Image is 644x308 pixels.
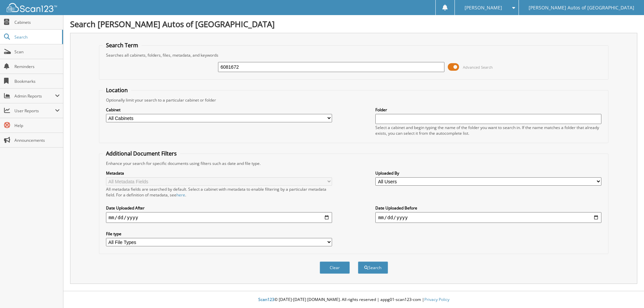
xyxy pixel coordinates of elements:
input: start [106,212,332,223]
span: Advanced Search [463,65,493,70]
span: Help [14,123,60,128]
span: Search [14,34,59,40]
label: Date Uploaded Before [375,205,601,211]
span: Scan [14,49,60,55]
legend: Search Term [103,42,142,49]
span: Admin Reports [14,93,55,99]
div: Enhance your search for specific documents using filters such as date and file type. [103,161,605,166]
input: end [375,212,601,223]
button: Search [358,261,388,274]
a: Privacy Policy [424,297,449,302]
div: Optionally limit your search to a particular cabinet or folder [103,97,605,103]
label: File type [106,231,332,237]
iframe: Chat Widget [610,276,644,308]
span: Cabinets [14,19,60,25]
span: Announcements [14,137,60,143]
label: Date Uploaded After [106,205,332,211]
label: Folder [375,107,601,113]
div: Select a cabinet and begin typing the name of the folder you want to search in. If the name match... [375,125,601,136]
legend: Additional Document Filters [103,150,180,157]
div: © [DATE]-[DATE] [DOMAIN_NAME]. All rights reserved | appg01-scan123-com | [63,292,644,308]
label: Metadata [106,170,332,176]
h1: Search [PERSON_NAME] Autos of [GEOGRAPHIC_DATA] [70,18,637,29]
span: Scan123 [258,297,274,302]
button: Clear [320,261,350,274]
legend: Location [103,86,131,94]
span: Reminders [14,64,60,69]
img: scan123-logo-white.svg [7,3,57,12]
label: Uploaded By [375,170,601,176]
span: [PERSON_NAME] [465,6,502,10]
div: Searches all cabinets, folders, files, metadata, and keywords [103,52,605,58]
span: User Reports [14,108,55,114]
span: Bookmarks [14,78,60,84]
span: [PERSON_NAME] Autos of [GEOGRAPHIC_DATA] [529,6,634,10]
a: here [176,192,185,198]
div: All metadata fields are searched by default. Select a cabinet with metadata to enable filtering b... [106,186,332,198]
label: Cabinet [106,107,332,113]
